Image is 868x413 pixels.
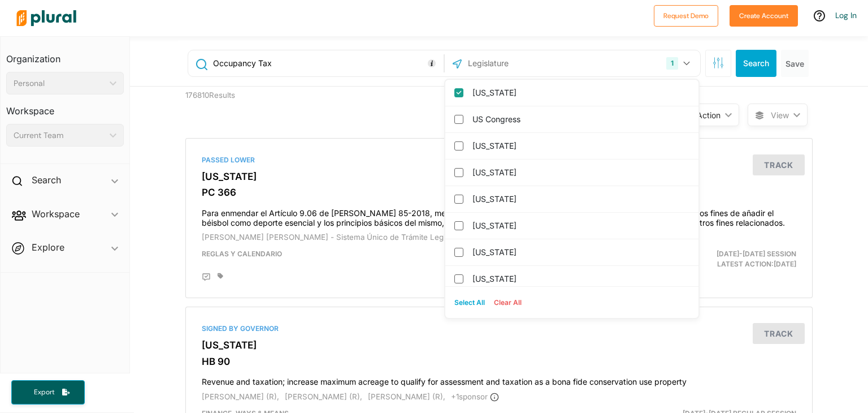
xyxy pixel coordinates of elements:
[218,273,223,279] div: Add tags
[177,87,338,130] div: 176810 Results
[202,324,796,334] div: Signed by Governor
[14,130,105,141] div: Current Team
[368,392,445,401] span: [PERSON_NAME] (R),
[654,5,718,27] button: Request Demo
[472,164,687,181] label: [US_STATE]
[11,380,85,405] button: Export
[472,137,687,154] label: [US_STATE]
[6,94,124,119] h3: Workspace
[451,392,499,401] span: + 1 sponsor
[450,294,489,311] button: Select All
[835,10,857,20] a: Log In
[285,392,362,401] span: [PERSON_NAME] (R),
[202,392,279,401] span: [PERSON_NAME] (R),
[202,273,211,282] div: Add Position Statement
[26,388,62,397] span: Export
[202,233,467,242] span: [PERSON_NAME] [PERSON_NAME] - Sistema Único de Trámite Legislativo
[202,203,796,228] h4: Para enmendar el Artículo 9.06 de [PERSON_NAME] 85-2018, mejor conocida como la “Ley de Reforma E...
[32,174,61,186] h2: Search
[14,78,105,89] div: Personal
[212,53,441,74] input: Enter keywords, bill # or legislator name
[472,217,687,234] label: [US_STATE]
[489,294,526,311] button: Clear All
[427,58,437,68] div: Tooltip anchor
[601,249,805,269] div: Latest Action: [DATE]
[753,154,805,175] button: Track
[781,50,809,77] button: Save
[666,57,678,70] div: 1
[717,249,796,258] span: [DATE]-[DATE] Session
[202,339,796,351] h3: [US_STATE]
[202,187,796,198] h3: PC 366
[472,270,687,287] label: [US_STATE]
[202,249,282,258] span: Reglas y Calendario
[472,84,687,101] label: [US_STATE]
[771,109,789,121] span: View
[736,50,776,77] button: Search
[202,171,796,182] h3: [US_STATE]
[730,9,798,21] a: Create Account
[6,42,124,67] h3: Organization
[713,57,724,67] span: Search Filters
[202,155,796,165] div: Passed Lower
[202,372,796,387] h4: Revenue and taxation; increase maximum acreage to qualify for assessment and taxation as a bona f...
[202,356,796,367] h3: HB 90
[472,244,687,261] label: [US_STATE]
[662,53,697,74] button: 1
[654,9,718,21] a: Request Demo
[753,323,805,344] button: Track
[472,111,687,128] label: US Congress
[730,5,798,27] button: Create Account
[467,53,588,74] input: Legislature
[472,191,687,208] label: [US_STATE]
